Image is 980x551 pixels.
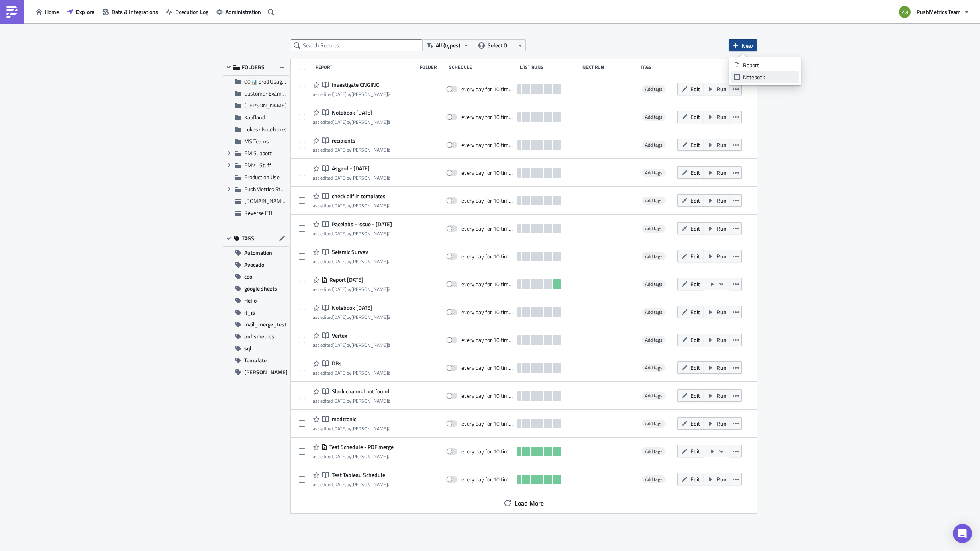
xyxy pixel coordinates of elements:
span: Load More [515,498,544,508]
span: Add tags [642,141,666,149]
span: Hello [244,295,257,307]
span: Add tags [645,280,662,288]
span: Add tags [642,475,666,483]
time: 2025-08-21T12:35:23Z [333,174,347,182]
button: Edit [677,445,704,457]
span: Add tags [645,141,662,148]
span: Julian [244,101,287,109]
span: Edit [690,391,700,400]
div: every day for 10 times [461,309,514,316]
span: Add tags [645,392,662,399]
div: every day for 10 times [461,86,514,93]
button: Explore [63,6,98,18]
span: Kaufland [244,113,265,121]
button: Edit [677,139,704,151]
button: Data & Integrations [98,6,162,18]
span: Run [717,336,727,344]
a: Administration [212,6,265,18]
time: 2025-08-14T07:19:15Z [333,341,347,349]
button: PushMetrics Team [894,3,974,21]
button: Edit [677,278,704,290]
div: last edited by [PERSON_NAME]ä [312,453,394,459]
span: Investigate CNGINC [330,81,379,88]
span: Run [717,141,727,149]
button: Run [704,361,730,374]
span: Execution Log [175,8,208,16]
span: Add tags [642,420,666,428]
time: 2025-08-15T07:45:05Z [333,313,347,321]
span: Add tags [645,336,662,344]
span: mail_merge_test [244,318,286,330]
span: Add tags [642,336,666,344]
time: 2025-08-25T07:30:03Z [333,118,347,126]
span: Test Schedule - PDF merge [327,444,394,451]
span: Add tags [642,308,666,316]
button: Edit [677,473,704,485]
span: Run [717,363,727,372]
button: Edit [677,389,704,402]
div: every day for 10 times [461,448,514,455]
span: Customer Examples [244,89,291,98]
span: cool [244,271,254,283]
div: every day for 10 times [461,141,514,148]
button: Avocado [223,259,289,271]
button: Run [704,473,730,485]
div: last edited by [PERSON_NAME]ä [312,258,390,264]
span: check elif in templates [330,193,386,200]
span: FOLDERS [242,64,265,71]
div: last edited by [PERSON_NAME]ä [312,370,390,376]
span: Vertex [330,332,347,339]
button: Run [704,111,730,123]
button: Automation [223,247,289,259]
span: Edit [690,447,700,455]
div: Report [316,64,416,70]
span: Add tags [645,475,662,483]
span: Test Tableau Schedule [330,471,385,479]
div: Open Intercom Messenger [953,524,972,543]
button: Template [223,354,289,366]
span: Select Owner [488,41,514,50]
div: last edited by [PERSON_NAME]ä [312,119,390,125]
div: last edited by [PERSON_NAME]ä [312,398,390,404]
button: Load More [498,495,550,511]
span: Edit [690,168,700,177]
div: Last Runs [520,64,578,70]
div: last edited by [PERSON_NAME]ä [312,286,390,292]
span: Run [717,224,727,233]
span: Edit [690,113,700,121]
span: Home [45,8,59,16]
span: Notebook 2025-08-22 [330,109,372,116]
div: every day for 10 times [461,420,514,427]
span: Add tags [642,280,666,288]
span: PushMetrics Team [917,8,961,16]
button: All (types) [422,39,474,51]
span: medtronic [330,416,356,423]
span: Asgard - 2025-08-21 [330,165,370,172]
button: sql [223,342,289,354]
time: 2025-08-18T14:06:04Z [333,230,347,237]
button: Edit [677,83,704,95]
button: Run [704,83,730,95]
button: Run [704,417,730,430]
span: PMv1 Stuff [244,161,271,169]
time: 2025-08-13T07:33:19Z [333,397,347,404]
span: Edit [690,252,700,260]
span: Edit [690,196,700,205]
button: Edit [677,361,704,374]
span: Add tags [645,85,662,93]
span: Query.me: Learn SQL [244,197,313,205]
time: 2025-08-26T10:50:45Z [333,90,347,98]
button: Run [704,139,730,151]
span: Run [717,419,727,428]
span: Run [717,85,727,93]
time: 2025-08-21T14:39:41Z [333,146,347,154]
div: last edited by [PERSON_NAME]ä [312,342,390,348]
span: Edit [690,224,700,233]
div: every day for 10 times [461,476,514,483]
span: Report 2025-08-15 [327,276,363,283]
span: Seismic Survey [330,248,368,256]
span: Add tags [645,169,662,176]
time: 2025-08-20T19:50:47Z [333,202,347,209]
